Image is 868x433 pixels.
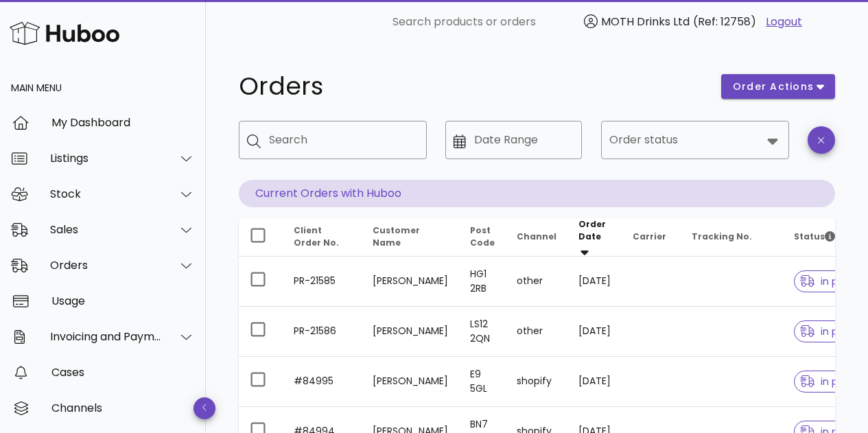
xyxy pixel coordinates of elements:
div: Invoicing and Payments [50,330,162,343]
td: [DATE] [567,307,622,357]
div: Order status [601,121,789,159]
div: Stock [50,187,162,200]
th: Carrier [622,218,681,257]
td: other [506,257,567,307]
span: Customer Name [373,224,420,248]
div: My Dashboard [51,116,195,129]
span: Carrier [633,231,666,242]
th: Client Order No. [283,218,362,257]
td: [DATE] [567,257,622,307]
span: Order Date [578,218,606,242]
td: [PERSON_NAME] [362,257,459,307]
div: Orders [50,259,162,272]
th: Channel [506,218,567,257]
th: Customer Name [362,218,459,257]
button: order actions [721,74,835,99]
span: (Ref: 12758) [693,14,756,30]
td: E9 5GL [459,357,506,407]
span: MOTH Drinks Ltd [601,14,690,30]
th: Tracking No. [681,218,783,257]
div: Cases [51,366,195,379]
td: LS12 2QN [459,307,506,357]
td: [PERSON_NAME] [362,307,459,357]
td: PR-21586 [283,307,362,357]
td: [PERSON_NAME] [362,357,459,407]
div: Listings [50,152,162,165]
td: #84995 [283,357,362,407]
th: Post Code [459,218,506,257]
div: Usage [51,294,195,307]
span: order actions [732,80,814,94]
span: Client Order No. [294,224,339,248]
span: Post Code [470,224,495,248]
td: PR-21585 [283,257,362,307]
h1: Orders [239,74,705,99]
td: [DATE] [567,357,622,407]
td: HG1 2RB [459,257,506,307]
span: Channel [517,231,556,242]
div: Sales [50,223,162,236]
img: Huboo Logo [10,19,119,48]
div: Channels [51,401,195,414]
td: shopify [506,357,567,407]
td: other [506,307,567,357]
span: Tracking No. [692,231,752,242]
p: Current Orders with Huboo [239,180,835,207]
span: Status [794,231,835,242]
th: Order Date: Sorted descending. Activate to remove sorting. [567,218,622,257]
a: Logout [766,14,802,30]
